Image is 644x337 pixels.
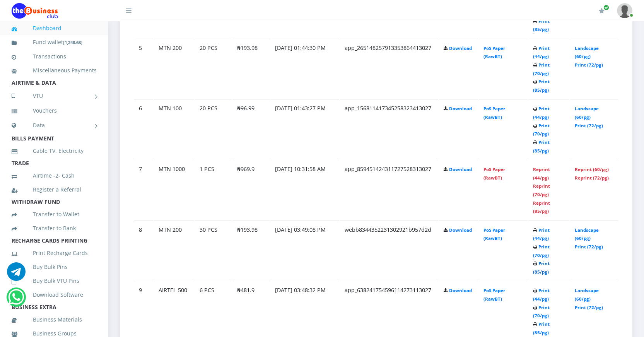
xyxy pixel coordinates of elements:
[483,106,505,120] a: PoS Paper (RawBT)
[533,260,550,275] a: Print (85/pg)
[12,48,97,65] a: Transactions
[575,244,603,250] a: Print (72/pg)
[533,62,550,76] a: Print (70/pg)
[12,167,97,185] a: Airtime -2- Cash
[575,62,603,68] a: Print (72/pg)
[533,79,550,93] a: Print (85/pg)
[340,99,438,159] td: app_156811417345258323413027
[270,221,339,281] td: [DATE] 03:49:08 PM
[12,33,97,51] a: Fund wallet[1,248.68]
[617,3,632,18] img: User
[483,287,505,302] a: PoS Paper (RawBT)
[12,311,97,328] a: Business Materials
[134,39,153,99] td: 5
[12,62,97,79] a: Miscellaneous Payments
[12,258,97,276] a: Buy Bulk Pins
[483,166,505,181] a: PoS Paper (RawBT)
[12,219,97,237] a: Transfer to Bank
[12,102,97,120] a: Vouchers
[449,166,472,172] a: Download
[533,166,550,181] a: Reprint (44/pg)
[12,142,97,160] a: Cable TV, Electricity
[483,45,505,60] a: PoS Paper (RawBT)
[533,304,550,319] a: Print (70/pg)
[134,99,153,159] td: 6
[63,39,82,45] small: [ ]
[7,268,26,281] a: Chat for support
[449,227,472,233] a: Download
[575,304,603,310] a: Print (72/pg)
[195,221,232,281] td: 30 PCS
[575,123,603,128] a: Print (72/pg)
[449,287,472,293] a: Download
[533,45,550,60] a: Print (44/pg)
[154,39,194,99] td: MTN 200
[12,244,97,262] a: Print Recharge Cards
[599,8,605,14] i: Renew/Upgrade Subscription
[12,19,97,37] a: Dashboard
[575,227,599,241] a: Landscape (60/pg)
[232,39,270,99] td: ₦193.98
[12,205,97,223] a: Transfer to Wallet
[340,160,438,220] td: app_859451424311727528313027
[232,221,270,281] td: ₦193.98
[340,39,438,99] td: app_265148257913353864413027
[575,106,599,120] a: Landscape (60/pg)
[12,3,58,19] img: Logo
[340,221,438,281] td: webb8344352231302921b957d2d
[575,45,599,60] a: Landscape (60/pg)
[8,294,24,306] a: Chat for support
[195,160,232,220] td: 1 PCS
[533,321,550,335] a: Print (85/pg)
[533,200,550,214] a: Reprint (85/pg)
[449,106,472,111] a: Download
[195,99,232,159] td: 20 PCS
[575,175,609,181] a: Reprint (72/pg)
[12,286,97,304] a: Download Software
[575,287,599,302] a: Landscape (60/pg)
[483,227,505,241] a: PoS Paper (RawBT)
[134,160,153,220] td: 7
[12,181,97,198] a: Register a Referral
[603,5,609,10] span: Renew/Upgrade Subscription
[533,139,550,154] a: Print (85/pg)
[232,99,270,159] td: ₦96.99
[270,99,339,159] td: [DATE] 01:43:27 PM
[270,160,339,220] td: [DATE] 10:31:58 AM
[533,244,550,258] a: Print (70/pg)
[195,39,232,99] td: 20 PCS
[12,86,97,106] a: VTU
[232,160,270,220] td: ₦969.9
[154,221,194,281] td: MTN 200
[154,160,194,220] td: MTN 1000
[65,39,81,45] b: 1,248.68
[12,116,97,135] a: Data
[533,287,550,302] a: Print (44/pg)
[12,272,97,290] a: Buy Bulk VTU Pins
[533,106,550,120] a: Print (44/pg)
[533,227,550,241] a: Print (44/pg)
[533,123,550,137] a: Print (70/pg)
[270,39,339,99] td: [DATE] 01:44:30 PM
[134,221,153,281] td: 8
[575,166,609,172] a: Reprint (60/pg)
[154,99,194,159] td: MTN 100
[533,183,550,197] a: Reprint (70/pg)
[449,45,472,51] a: Download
